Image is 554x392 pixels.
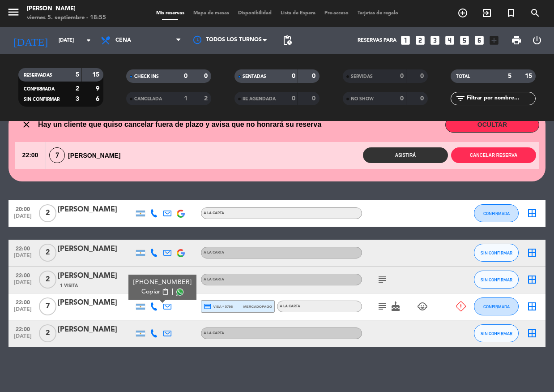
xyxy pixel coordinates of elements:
span: CANCELADA [134,97,162,101]
i: border_all [527,328,537,339]
i: looks_two [414,34,426,46]
i: border_all [527,247,537,258]
span: 2 [39,324,56,342]
strong: 6 [96,96,101,102]
button: SIN CONFIRMAR [474,271,519,289]
i: border_all [527,274,537,285]
span: 7 [39,297,56,315]
i: [DATE] [7,30,54,50]
strong: 0 [184,73,188,79]
div: [PERSON_NAME] [46,147,128,163]
strong: 0 [420,73,426,79]
span: 7 [49,147,65,163]
i: looks_3 [429,34,441,46]
div: [PERSON_NAME] [27,4,106,13]
strong: 1 [184,95,188,102]
button: OCULTAR [445,117,539,133]
span: Pre-acceso [320,11,353,16]
span: A LA CARTA [204,251,224,254]
strong: 5 [508,73,511,79]
span: A LA CARTA [280,305,300,308]
span: TOTAL [456,74,470,79]
span: [DATE] [12,280,34,290]
span: NO SHOW [351,97,374,101]
span: mercadopago [243,304,272,310]
span: print [511,35,522,46]
i: menu [7,5,20,19]
div: [PERSON_NAME] [58,324,134,336]
span: 22:00 [12,297,34,307]
span: 2 [39,244,56,262]
i: looks_4 [444,34,456,46]
i: add_box [488,34,500,46]
strong: 15 [525,73,534,79]
i: looks_5 [459,34,470,46]
strong: 0 [312,73,317,79]
span: visa * 5798 [204,302,233,310]
i: looks_6 [473,34,485,46]
span: pending_actions [282,35,293,46]
span: Hay un cliente que quiso cancelar fuera de plazo y avisa que no honrará su reserva [38,119,321,130]
span: 22:00 [12,270,34,280]
strong: 2 [204,95,209,102]
i: border_all [527,301,537,312]
span: | [172,287,174,297]
span: 1 Visita [60,282,78,289]
strong: 3 [76,96,79,102]
i: add_circle_outline [457,8,468,18]
img: google-logo.png [177,210,185,218]
strong: 0 [292,73,295,79]
strong: 0 [292,95,295,102]
span: 22:00 [12,243,34,253]
span: 22:00 [15,142,46,169]
button: Asistirá [363,147,448,163]
div: [PERSON_NAME] [58,297,134,309]
button: CONFIRMADA [474,297,519,315]
span: Cena [115,37,131,43]
i: turned_in_not [506,8,516,18]
img: google-logo.png [177,249,185,257]
span: Mapa de mesas [189,11,234,16]
span: 2 [39,204,56,222]
span: SIN CONFIRMAR [481,277,512,282]
i: search [530,8,541,18]
button: SIN CONFIRMAR [474,244,519,262]
strong: 0 [400,95,404,102]
input: Filtrar por nombre... [466,94,535,103]
span: Disponibilidad [234,11,276,16]
span: CONFIRMADA [483,304,510,309]
div: [PHONE_NUMBER] [133,278,192,287]
span: Lista de Espera [276,11,320,16]
i: looks_one [400,34,411,46]
span: A LA CARTA [204,211,224,215]
div: LOG OUT [527,27,547,54]
i: child_care [417,301,428,312]
span: 2 [39,271,56,289]
strong: 9 [96,86,101,92]
strong: 0 [420,95,426,102]
span: CHECK INS [134,74,159,79]
i: subject [377,301,388,312]
span: [DATE] [12,306,34,317]
span: SERVIDAS [351,74,373,79]
strong: 15 [92,72,101,78]
span: CONFIRMADA [24,87,55,91]
span: [DATE] [12,253,34,263]
span: [DATE] [12,333,34,344]
span: 22:00 [12,323,34,334]
i: filter_list [455,93,466,104]
span: RESERVADAS [24,73,52,78]
div: [PERSON_NAME] [58,270,134,282]
i: arrow_drop_down [83,35,94,46]
span: 20:00 [12,203,34,214]
button: Cancelar reserva [451,147,536,163]
i: credit_card [204,302,212,310]
i: subject [377,274,388,285]
button: Copiarcontent_paste [141,287,169,297]
span: SIN CONFIRMAR [481,250,512,255]
button: menu [7,5,20,22]
span: RE AGENDADA [243,97,276,101]
span: Mis reservas [152,11,189,16]
span: [DATE] [12,213,34,224]
span: SENTADAS [243,74,266,79]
